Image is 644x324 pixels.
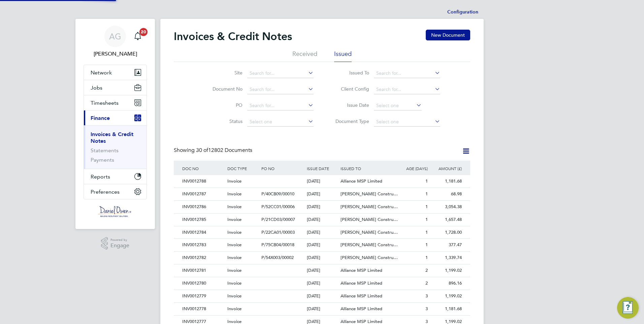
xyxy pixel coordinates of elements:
li: Configuration [447,5,478,19]
span: Reports [91,173,110,180]
a: Statements [91,147,119,154]
span: Timesheets [91,100,119,106]
div: 1,181.68 [429,175,463,188]
div: AMOUNT (£) [429,161,463,176]
div: 1,728.00 [429,226,463,239]
span: 2 [425,267,428,273]
a: Invoices & Credit Notes [91,131,133,144]
span: Network [91,69,112,76]
label: Client Config [330,86,369,92]
div: DOC NO [181,161,226,176]
span: Finance [91,115,110,121]
div: 68.98 [429,188,463,200]
div: INV0012782 [181,252,226,264]
div: INV0012785 [181,214,226,226]
span: 1 [425,255,428,260]
div: [DATE] [305,175,339,188]
span: Amy Garcia [84,50,147,58]
button: New Document [426,30,470,40]
span: [PERSON_NAME] Constru… [341,242,398,248]
div: [DATE] [305,214,339,226]
span: Alliance MSP Limited [341,293,382,299]
span: Preferences [91,189,120,195]
input: Select one [374,117,440,127]
div: AGE (DAYS) [395,161,429,176]
span: Invoice [227,191,241,197]
span: [PERSON_NAME] Constru… [341,191,398,197]
a: Payments [91,157,114,163]
span: 1 [425,229,428,235]
span: 1 [425,217,428,222]
div: INV0012781 [181,264,226,277]
div: DOC TYPE [226,161,260,176]
a: Powered byEngage [101,237,130,250]
span: Invoice [227,178,241,184]
span: [PERSON_NAME] Constru… [341,229,398,235]
span: Invoice [227,293,241,299]
h2: Invoices & Credit Notes [174,30,292,43]
div: INV0012778 [181,303,226,315]
input: Search for... [374,69,440,78]
span: Alliance MSP Limited [341,267,382,273]
span: 3 [425,306,428,312]
input: Search for... [247,85,314,94]
span: Invoice [227,217,241,222]
div: Finance [84,125,147,169]
span: Invoice [227,229,241,235]
span: Invoice [227,255,241,260]
input: Search for... [247,101,314,110]
span: 1 [425,178,428,184]
div: INV0012786 [181,201,226,213]
span: Invoice [227,280,241,286]
div: INV0012783 [181,239,226,251]
a: AG[PERSON_NAME] [84,26,147,58]
div: [DATE] [305,239,339,251]
nav: Main navigation [75,19,155,229]
div: [DATE] [305,252,339,264]
a: 20 [131,26,144,47]
span: Invoice [227,306,241,312]
span: P/40CB09/00010 [261,191,294,197]
div: ISSUE DATE [305,161,339,176]
div: INV0012784 [181,226,226,239]
span: Jobs [91,85,102,91]
label: PO [204,102,243,108]
span: AG [109,32,121,41]
span: 1 [425,191,428,197]
div: [DATE] [305,188,339,200]
span: [PERSON_NAME] Constru… [341,204,398,209]
div: 1,199.02 [429,264,463,277]
div: 896.16 [429,277,463,290]
span: [PERSON_NAME] Constru… [341,255,398,260]
span: 20 [139,28,148,36]
div: ISSUED TO [339,161,395,176]
span: P/52CC01/00006 [261,204,295,209]
span: Invoice [227,204,241,209]
label: Site [204,70,243,76]
div: 3,054.38 [429,201,463,213]
span: 12802 Documents [196,147,252,154]
span: Invoice [227,242,241,248]
div: 1,181.68 [429,303,463,315]
label: Issue Date [330,102,369,108]
div: INV0012779 [181,290,226,302]
span: Invoice [227,267,241,273]
div: [DATE] [305,290,339,302]
div: 377.47 [429,239,463,251]
span: Alliance MSP Limited [341,178,382,184]
span: 1 [425,242,428,248]
span: 3 [425,293,428,299]
label: Issued To [330,70,369,76]
label: Status [204,118,243,124]
div: Showing [174,147,254,154]
button: Engage Resource Center [617,297,639,319]
span: P/75CB04/00018 [261,242,294,248]
li: Received [292,50,317,62]
input: Search for... [374,85,440,94]
a: Go to home page [84,206,147,217]
div: 1,199.02 [429,290,463,302]
input: Search for... [247,69,314,78]
div: [DATE] [305,277,339,290]
button: Network [84,65,147,80]
div: 1,657.48 [429,214,463,226]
